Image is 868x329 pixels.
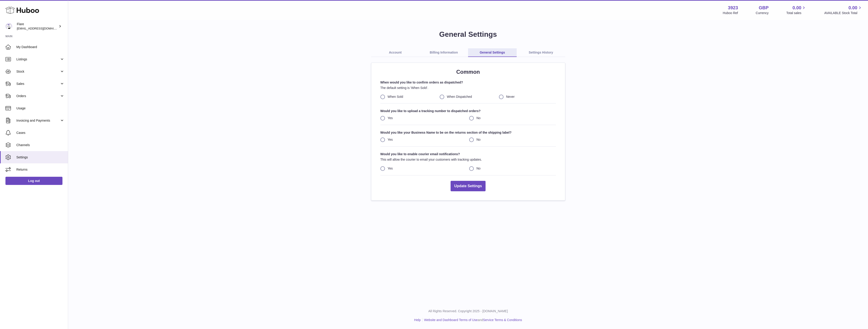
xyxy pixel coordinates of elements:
span: Invoicing and Payments [16,118,60,123]
span: AVAILABLE Stock Total [824,11,863,15]
button: Update Settings [451,181,486,192]
span: Cases [16,131,64,135]
span: Usage [16,106,64,110]
label: When Sold [380,95,437,99]
a: Settings History [517,48,565,57]
label: No [469,116,556,120]
label: When Dispatched [440,95,497,99]
div: Currency [756,11,769,15]
a: 0.00 Total sales [786,5,806,15]
span: Settings [16,155,64,160]
a: Log out [5,177,62,185]
label: Never [499,95,556,99]
label: No [469,166,556,171]
span: 0.00 [848,5,857,11]
span: Returns [16,167,64,172]
span: Sales [16,82,60,86]
span: My Dashboard [16,45,64,49]
label: No [469,137,556,142]
div: Huboo Ref [723,11,738,15]
a: General Settings [468,48,517,57]
strong: Would you like to enable courier email notifications? [380,152,556,156]
div: Flare [17,22,58,31]
p: All Rights Reserved. Copyright 2025 - [DOMAIN_NAME] [72,309,864,313]
a: Website and Dashboard Terms of Use [424,318,478,322]
a: Billing Information [419,48,468,57]
span: Listings [16,57,60,61]
span: [EMAIL_ADDRESS][DOMAIN_NAME] [17,27,67,30]
a: 0.00 AVAILABLE Stock Total [824,5,863,15]
span: Total sales [786,11,806,15]
h2: Common [380,68,556,76]
strong: Would you like your Business Name to be on the returns section of the shipping label? [380,130,556,135]
span: Orders [16,94,60,98]
li: and [422,318,522,322]
label: Yes [380,116,467,120]
p: The default setting is 'When Sold’. [380,86,556,90]
img: internalAdmin-3923@internal.huboo.com [5,23,12,30]
p: This will allow the courier to email your customers with tracking updates. [380,157,556,162]
a: Service Terms & Conditions [483,318,522,322]
span: Channels [16,143,64,147]
a: Help [414,318,421,322]
strong: GBP [759,5,769,11]
strong: When would you like to confirm orders as dispatched? [380,80,556,85]
strong: Would you like to upload a tracking number to dispatched orders? [380,109,556,113]
span: Stock [16,69,60,74]
span: 0.00 [793,5,801,11]
label: Yes [380,137,467,142]
h1: General Settings [75,29,861,39]
a: Account [371,48,420,57]
label: Yes [380,166,467,171]
strong: 3923 [728,5,738,11]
